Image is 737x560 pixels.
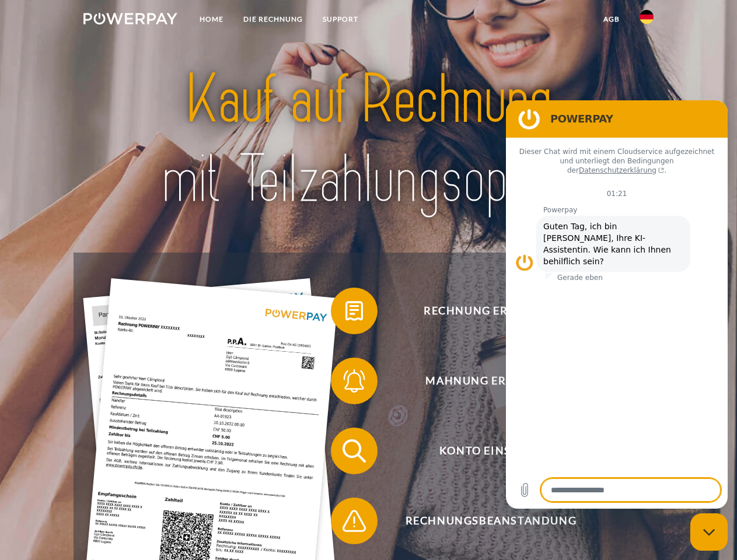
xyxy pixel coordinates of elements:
img: qb_bell.svg [340,366,369,395]
span: Mahnung erhalten? [348,358,634,404]
button: Rechnung erhalten? [331,288,634,334]
img: qb_bill.svg [340,296,369,325]
img: qb_warning.svg [340,506,369,535]
button: Konto einsehen [331,428,634,474]
span: Rechnungsbeanstandung [348,498,634,544]
img: title-powerpay_de.svg [111,56,626,223]
img: qb_search.svg [340,436,369,466]
button: Rechnungsbeanstandung [331,498,634,544]
span: Rechnung erhalten? [348,288,634,334]
a: agb [593,9,630,30]
img: logo-powerpay-white.svg [83,13,177,24]
img: de [640,10,654,24]
a: SUPPORT [313,9,368,30]
iframe: Schaltfläche zum Öffnen des Messaging-Fensters; Konversation läuft [690,513,728,551]
iframe: Messaging-Fenster [506,100,728,509]
span: Konto einsehen [348,428,634,474]
button: Mahnung erhalten? [331,358,634,404]
a: DIE RECHNUNG [233,9,313,30]
a: Home [190,9,233,30]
